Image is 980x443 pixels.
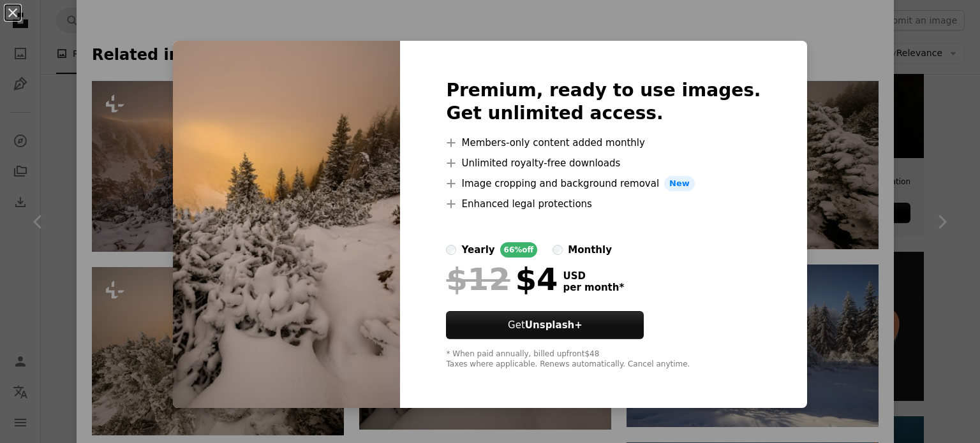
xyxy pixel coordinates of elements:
span: New [664,176,695,191]
img: premium_photo-1671630433278-927e958976db [173,41,400,408]
span: $12 [446,263,510,296]
div: monthly [568,242,612,258]
span: per month * [563,282,624,293]
li: Members-only content added monthly [446,135,761,150]
input: monthly [553,245,563,255]
div: 66% off [500,242,538,258]
div: * When paid annually, billed upfront $48 Taxes where applicable. Renews automatically. Cancel any... [446,349,761,370]
li: Image cropping and background removal [446,176,761,191]
span: USD [563,270,624,282]
div: $4 [446,263,558,296]
li: Enhanced legal protections [446,196,761,212]
h2: Premium, ready to use images. Get unlimited access. [446,79,761,125]
input: yearly66%off [446,245,456,255]
strong: Unsplash+ [525,319,583,331]
button: GetUnsplash+ [446,311,644,339]
li: Unlimited royalty-free downloads [446,156,761,171]
div: yearly [461,242,494,258]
